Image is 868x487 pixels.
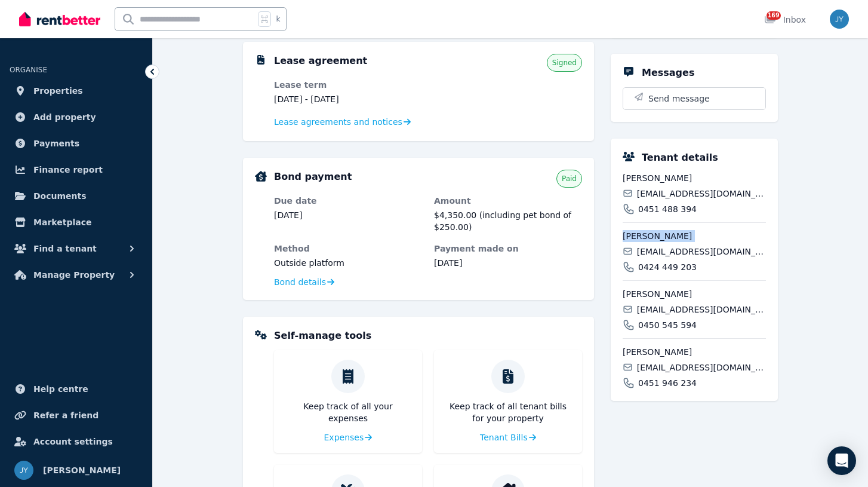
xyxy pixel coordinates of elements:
span: Send message [648,93,710,105]
a: Properties [10,79,143,103]
span: [PERSON_NAME] [623,346,766,358]
a: Bond details [274,276,334,288]
span: Refer a friend [33,408,99,422]
p: Keep track of all your expenses [284,400,413,424]
h5: Bond payment [274,170,352,184]
span: Properties [33,84,83,98]
a: Tenant Bills [480,431,536,443]
span: [EMAIL_ADDRESS][DOMAIN_NAME] [637,246,766,258]
span: [EMAIL_ADDRESS][DOMAIN_NAME] [637,304,766,316]
a: Refer a friend [10,403,143,427]
span: Manage Property [33,268,115,282]
a: Payments [10,131,143,155]
dt: Due date [274,195,422,207]
span: Finance report [33,163,103,177]
dt: Lease term [274,79,422,91]
span: Lease agreements and notices [274,116,402,128]
a: Documents [10,184,143,208]
span: Add property [33,110,96,124]
a: Finance report [10,158,143,182]
span: Tenant Bills [480,431,528,443]
span: Expenses [324,431,364,443]
button: Find a tenant [10,237,143,261]
span: Account settings [33,434,113,449]
a: Account settings [10,430,143,454]
dt: Payment made on [434,243,582,255]
span: Documents [33,189,87,203]
h5: Lease agreement [274,54,367,68]
dd: [DATE] [274,209,422,221]
a: Expenses [324,431,373,443]
h5: Tenant details [642,151,718,165]
img: RentBetter [19,10,100,28]
span: [PERSON_NAME] [623,172,766,184]
span: k [276,14,280,24]
span: Signed [552,58,577,68]
span: ORGANISE [10,66,47,74]
img: Jeremy Yang [14,461,33,480]
span: [EMAIL_ADDRESS][DOMAIN_NAME] [637,362,766,373]
span: 0451 488 394 [638,203,697,215]
button: Manage Property [10,263,143,287]
span: Marketplace [33,215,91,229]
span: 0450 545 594 [638,319,697,331]
dd: $4,350.00 (including pet bond of $250.00) [434,209,582,233]
div: Inbox [764,14,806,26]
h5: Messages [642,66,694,80]
span: [PERSON_NAME] [623,288,766,300]
span: Find a tenant [33,241,97,256]
a: Lease agreements and notices [274,116,411,128]
span: [PERSON_NAME] [43,463,121,477]
dd: [DATE] - [DATE] [274,93,422,105]
img: Jeremy Yang [830,10,849,29]
dt: Method [274,243,422,255]
a: Help centre [10,377,143,401]
h5: Self-manage tools [274,329,371,343]
img: Bond Details [255,171,267,182]
dd: Outside platform [274,257,422,269]
span: Bond details [274,276,326,288]
dd: [DATE] [434,257,582,269]
div: Open Intercom Messenger [827,446,856,475]
span: 0451 946 234 [638,377,697,389]
a: Add property [10,105,143,129]
a: Marketplace [10,210,143,234]
span: [EMAIL_ADDRESS][DOMAIN_NAME] [637,188,766,200]
span: 0424 449 203 [638,261,697,273]
span: [PERSON_NAME] [623,230,766,242]
span: 169 [767,11,781,20]
span: Paid [562,174,577,183]
span: Help centre [33,382,88,396]
p: Keep track of all tenant bills for your property [444,400,572,424]
span: Payments [33,136,79,151]
button: Send message [623,88,765,109]
dt: Amount [434,195,582,207]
